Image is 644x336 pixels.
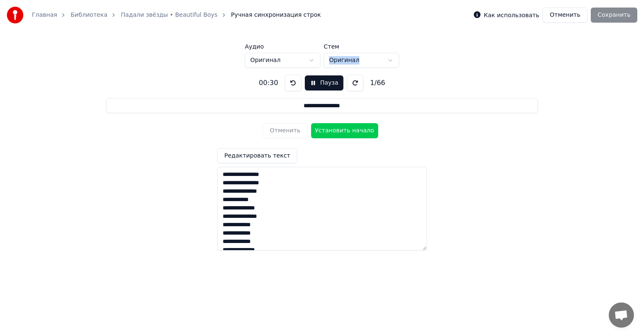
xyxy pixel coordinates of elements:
button: Редактировать текст [217,148,297,163]
nav: breadcrumb [32,11,321,19]
div: 1 / 66 [367,78,389,88]
button: Пауза [305,75,343,90]
img: youka [7,7,23,23]
a: Библиотека [70,11,107,19]
label: Как использовать [484,12,539,18]
a: Открытый чат [609,302,634,328]
a: Падали звёзды • Beautiful Boys [121,11,217,19]
label: Аудио [245,44,320,49]
span: Ручная синхронизация строк [231,11,321,19]
button: Установить начало [311,123,378,138]
a: Главная [32,11,57,19]
div: 00:30 [255,78,281,88]
button: Отменить [543,8,587,23]
label: Стем [324,44,399,49]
